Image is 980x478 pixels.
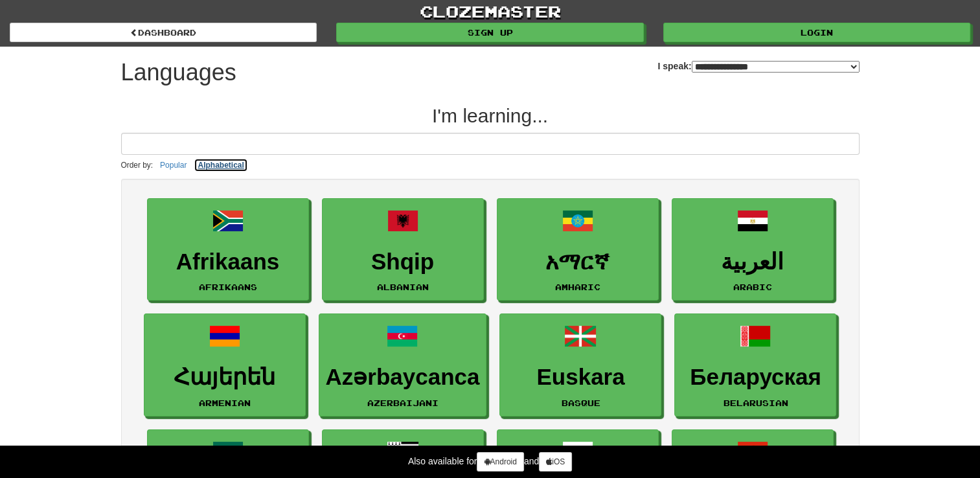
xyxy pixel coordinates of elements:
h3: Shqip [329,249,477,275]
a: Android [477,452,523,472]
a: ՀայերենArmenian [144,313,306,416]
a: العربيةArabic [672,198,834,301]
h3: Euskara [507,365,654,390]
small: Order by: [121,161,154,170]
h2: I'm learning... [121,105,860,126]
h3: العربية [679,249,826,275]
label: I speak: [657,60,859,73]
a: dashboard [10,23,317,42]
a: EuskaraBasque [499,313,661,416]
a: iOS [539,452,572,472]
h1: Languages [121,60,236,85]
h3: አማርኛ [504,249,652,275]
small: Basque [561,398,600,407]
small: Belarusian [723,398,788,407]
a: Sign up [336,23,643,42]
h3: Հայերեն [151,365,299,390]
small: Arabic [733,282,772,291]
a: ShqipAlbanian [322,198,484,301]
a: Login [663,23,970,42]
select: I speak: [692,61,860,73]
small: Azerbaijani [367,398,438,407]
a: AfrikaansAfrikaans [147,198,309,301]
h3: Afrikaans [154,249,302,275]
h3: Azərbaycanca [326,365,480,390]
a: БеларускаяBelarusian [674,313,836,416]
small: Armenian [199,398,251,407]
small: Afrikaans [199,282,257,291]
button: Popular [156,158,190,172]
a: አማርኛAmharic [497,198,659,301]
button: Alphabetical [194,158,247,172]
small: Amharic [555,282,600,291]
a: AzərbaycancaAzerbaijani [319,313,487,416]
h3: Беларуская [681,365,829,390]
small: Albanian [377,282,429,291]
